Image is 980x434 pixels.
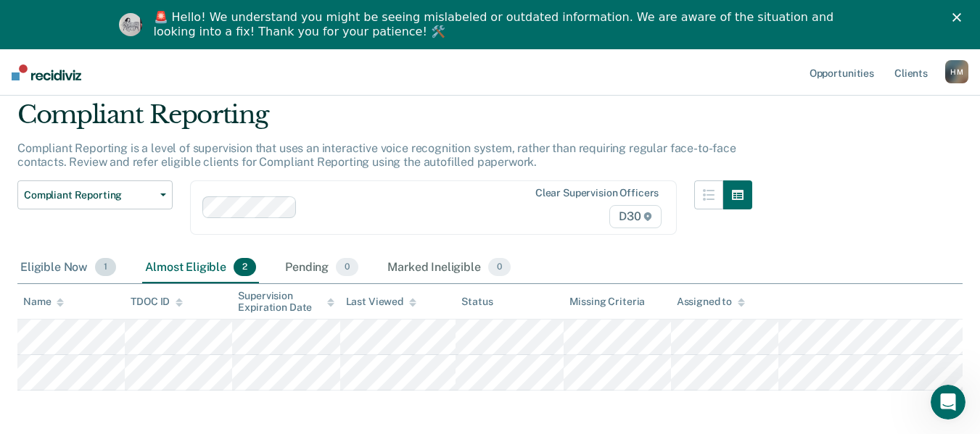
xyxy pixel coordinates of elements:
[142,252,259,284] div: Almost Eligible2
[488,258,511,277] span: 0
[95,258,116,277] span: 1
[119,13,142,36] img: Profile image for Kim
[807,49,877,96] a: Opportunities
[17,252,119,284] div: Eligible Now1
[569,296,646,308] div: Missing Criteria
[677,296,745,308] div: Assigned to
[336,258,358,277] span: 0
[609,205,662,228] span: D30
[346,296,416,308] div: Last Viewed
[931,385,965,420] iframe: Intercom live chat
[892,49,931,96] a: Clients
[12,64,81,80] img: Recidiviz
[131,296,183,308] div: TDOC ID
[23,296,64,308] div: Name
[461,296,493,308] div: Status
[24,189,155,201] span: Compliant Reporting
[282,252,361,284] div: Pending0
[154,10,839,39] div: 🚨 Hello! We understand you might be seeing mislabeled or outdated information. We are aware of th...
[535,187,659,199] div: Clear supervision officers
[952,13,967,22] div: Close
[17,180,173,209] button: Compliant Reporting
[945,60,968,83] button: HM
[238,290,334,314] div: Supervision Expiration Date
[17,100,752,141] div: Compliant Reporting
[384,252,514,284] div: Marked Ineligible0
[234,258,256,277] span: 2
[945,60,968,83] div: H M
[17,141,736,169] p: Compliant Reporting is a level of supervision that uses an interactive voice recognition system, ...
